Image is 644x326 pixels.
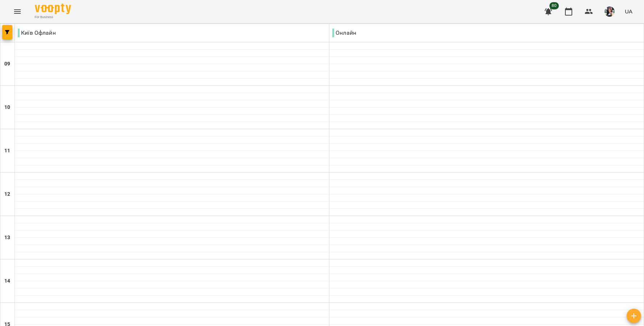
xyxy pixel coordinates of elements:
[4,60,10,68] h6: 09
[35,15,71,20] span: For Business
[18,29,56,37] p: Київ Офлайн
[4,103,10,111] h6: 10
[4,234,10,242] h6: 13
[4,190,10,198] h6: 12
[4,277,10,285] h6: 14
[4,147,10,155] h6: 11
[625,8,632,15] span: UA
[627,309,641,323] button: Створити урок
[9,3,26,20] button: Menu
[549,2,559,9] span: 80
[604,7,615,17] img: bfead1ea79d979fadf21ae46c61980e3.jpg
[332,29,356,37] p: Онлайн
[622,5,635,18] button: UA
[35,4,71,14] img: Voopty Logo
